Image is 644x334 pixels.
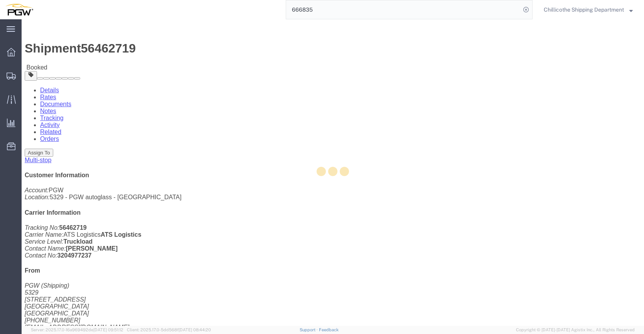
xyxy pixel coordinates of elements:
[544,5,624,14] span: Chillicothe Shipping Department
[300,327,319,332] a: Support
[543,5,633,14] button: Chillicothe Shipping Department
[516,327,635,333] span: Copyright © [DATE]-[DATE] Agistix Inc., All Rights Reserved
[127,327,211,332] span: Client: 2025.17.0-5dd568f
[179,327,211,332] span: [DATE] 08:44:20
[286,0,521,19] input: Search for shipment number, reference number
[93,327,123,332] span: [DATE] 09:51:12
[31,327,123,332] span: Server: 2025.17.0-16a969492de
[5,4,33,15] img: logo
[319,327,339,332] a: Feedback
